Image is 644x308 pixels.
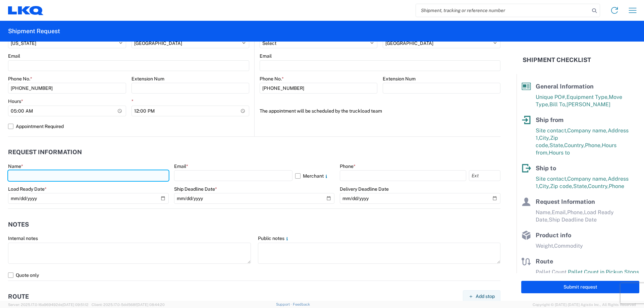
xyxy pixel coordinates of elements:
[536,198,595,205] span: Request Information
[536,127,567,134] span: Site contact,
[416,4,590,17] input: Shipment, tracking or reference number
[8,303,89,307] span: Server: 2025.17.0-16a969492de
[536,232,571,239] span: Product info
[554,243,583,249] span: Commodity
[564,142,585,148] span: Country,
[258,235,290,241] label: Public notes
[539,183,550,189] span: City,
[536,258,553,265] span: Route
[8,121,249,132] label: Appointment Required
[260,106,382,116] label: The appointment will be scheduled by the truckload team
[174,163,188,169] label: Email
[585,142,602,148] span: Phone,
[536,116,563,123] span: Ship from
[295,170,335,181] label: Merchant
[293,302,310,306] a: Feedback
[573,183,588,189] span: State,
[383,76,416,82] label: Extension Num
[536,209,552,215] span: Name,
[131,76,164,82] label: Extension Num
[536,269,568,275] span: Pallet Count,
[533,302,636,308] span: Copyright © [DATE]-[DATE] Agistix Inc., All Rights Reserved
[549,149,570,156] span: Hours to
[340,163,356,169] label: Phone
[8,163,23,169] label: Name
[8,27,60,35] h2: Shipment Request
[8,186,47,192] label: Load Ready Date
[276,302,293,306] a: Support
[8,98,23,104] label: Hours
[550,183,573,189] span: Zip code,
[539,135,550,141] span: City,
[536,243,554,249] span: Weight,
[62,303,89,307] span: [DATE] 09:51:12
[588,183,609,189] span: Country,
[536,165,556,172] span: Ship to
[536,176,567,182] span: Site contact,
[549,142,564,148] span: State,
[92,303,165,307] span: Client: 2025.17.0-5dd568f
[536,83,594,90] span: General Information
[536,94,567,100] span: Unique PO#,
[549,101,567,108] span: Bill To,
[8,235,38,241] label: Internal notes
[567,94,609,100] span: Equipment Type,
[567,176,608,182] span: Company name,
[8,149,82,156] h2: Request Information
[8,53,20,59] label: Email
[463,290,500,303] button: Add stop
[8,221,29,228] h2: Notes
[137,303,165,307] span: [DATE] 08:44:20
[8,293,29,300] h2: Route
[567,101,610,108] span: [PERSON_NAME]
[552,209,567,215] span: Email,
[521,281,639,293] button: Submit request
[174,186,217,192] label: Ship Deadline Date
[567,209,584,215] span: Phone,
[260,53,272,59] label: Email
[549,217,597,223] span: Ship Deadline Date
[536,269,639,283] span: Pallet Count in Pickup Stops equals Pallet Count in delivery stops
[8,76,32,82] label: Phone No.
[523,56,591,64] h2: Shipment Checklist
[260,76,284,82] label: Phone No.
[469,170,500,181] input: Ext
[340,186,389,192] label: Delivery Deadline Date
[8,270,500,281] label: Quote only
[567,127,608,134] span: Company name,
[476,293,495,300] span: Add stop
[609,183,624,189] span: Phone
